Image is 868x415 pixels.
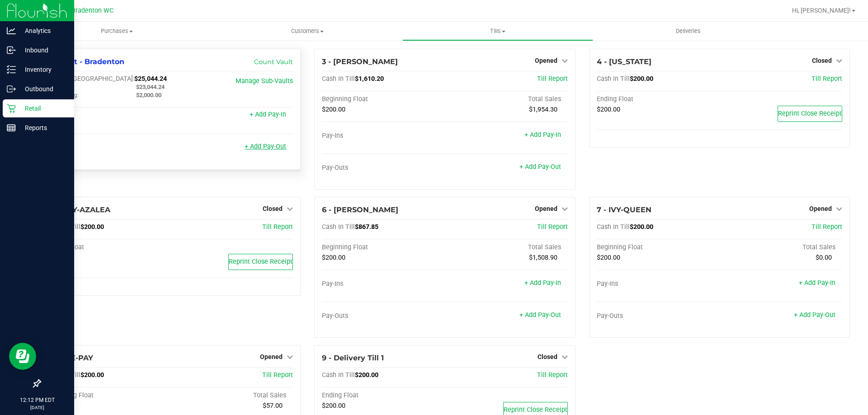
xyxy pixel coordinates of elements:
span: 5 - IGGY-AZALEA [47,205,110,214]
span: Reprint Close Receipt [229,258,292,266]
span: Opened [535,57,557,64]
span: $2,000.00 [136,92,161,98]
span: $23,044.24 [136,84,165,90]
span: $200.00 [80,223,104,231]
p: Inventory [16,64,70,75]
div: Total Sales [445,95,568,103]
p: [DATE] [4,404,70,411]
a: + Add Pay-Out [519,163,561,171]
span: Closed [263,205,283,212]
div: Beginning Float [322,95,445,103]
span: Cash In Till [322,223,355,231]
div: Pay-Ins [47,112,170,120]
span: 7 - IVY-QUEEN [597,205,651,214]
span: Tills [403,27,592,35]
span: Opened [535,205,557,212]
p: 12:12 PM EDT [4,396,70,404]
span: 1 - Vault - Bradenton [47,57,124,66]
a: Till Report [262,223,293,231]
a: Till Report [537,371,568,379]
div: Pay-Ins [322,280,445,288]
a: + Add Pay-In [250,111,286,118]
span: $1,610.20 [355,75,384,83]
div: Total Sales [170,392,293,400]
div: Ending Float [47,243,170,252]
a: Till Report [537,75,568,83]
span: $200.00 [322,106,345,113]
span: Deliveries [664,27,713,35]
a: Purchases [22,22,212,41]
a: + Add Pay-In [524,279,561,287]
a: Till Report [811,223,842,231]
span: $200.00 [630,75,653,83]
div: Total Sales [719,243,842,252]
a: Count Vault [254,58,293,66]
span: Opened [809,205,832,212]
span: Cash In Till [322,371,355,379]
span: $57.00 [263,402,283,410]
iframe: Resource center [9,343,36,370]
span: Closed [812,57,832,64]
span: $200.00 [597,106,620,113]
div: Ending Float [322,392,445,400]
inline-svg: Inbound [7,46,16,55]
a: Till Report [811,75,842,83]
span: Closed [538,353,557,360]
span: $200.00 [80,371,104,379]
p: Analytics [16,25,70,36]
div: Pay-Outs [47,144,170,152]
inline-svg: Inventory [7,65,16,74]
a: Customers [212,22,402,41]
div: Beginning Float [322,243,445,252]
div: Total Sales [445,243,568,252]
span: Cash In Till [322,75,355,83]
span: Cash In [GEOGRAPHIC_DATA]: [47,75,134,83]
span: Bradenton WC [71,7,113,14]
div: Pay-Ins [322,132,445,140]
a: Tills [402,22,593,41]
div: Pay-Outs [597,312,720,320]
inline-svg: Analytics [7,26,16,35]
span: $1,954.30 [529,106,557,113]
a: + Add Pay-Out [519,311,561,319]
div: Pay-Outs [322,312,445,320]
span: 9 - Delivery Till 1 [322,354,384,362]
span: $200.00 [355,371,378,379]
p: Retail [16,103,70,114]
span: Reprint Close Receipt [778,110,842,117]
span: $200.00 [630,223,653,231]
a: + Add Pay-In [524,131,561,139]
button: Reprint Close Receipt [228,254,293,270]
a: Till Report [262,371,293,379]
span: $25,044.24 [134,75,167,83]
button: Reprint Close Receipt [778,106,842,122]
span: Reprint Close Receipt [504,406,567,414]
div: Ending Float [597,95,720,103]
p: Reports [16,122,70,133]
a: + Add Pay-Out [794,311,835,319]
span: $200.00 [322,254,345,261]
span: Cash In Till [597,223,630,231]
span: $0.00 [816,254,832,261]
div: Pay-Ins [597,280,720,288]
span: Till Report [537,223,568,231]
span: $1,508.90 [529,254,557,261]
span: Cash In Till [597,75,630,83]
div: Pay-Outs [322,164,445,172]
span: $200.00 [597,254,620,261]
div: Beginning Float [597,243,720,252]
inline-svg: Reports [7,123,16,132]
a: Deliveries [593,22,783,41]
span: 6 - [PERSON_NAME] [322,205,398,214]
a: + Add Pay-Out [245,143,286,150]
a: + Add Pay-In [799,279,835,287]
div: Beginning Float [47,392,170,400]
span: $200.00 [322,402,345,410]
span: Purchases [22,27,212,35]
